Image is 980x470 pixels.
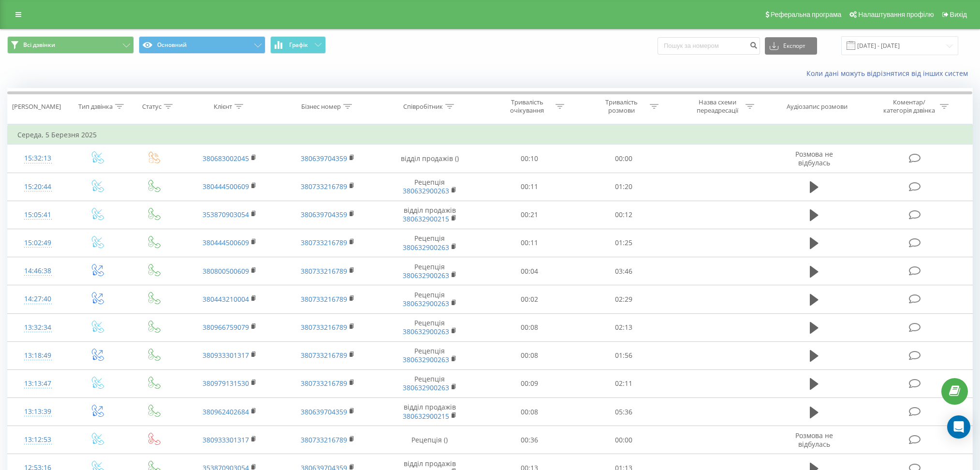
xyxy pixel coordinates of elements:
div: Коментар/категорія дзвінка [881,98,937,115]
td: 00:11 [483,229,577,257]
td: Рецепція [377,369,482,397]
a: 380632900263 [403,355,449,364]
button: Графік [270,36,326,54]
td: відділ продажів [377,398,482,426]
td: 00:08 [483,313,577,341]
div: 15:32:13 [17,149,58,168]
button: Всі дзвінки [7,36,134,54]
a: Коли дані можуть відрізнятися вiд інших систем [806,69,973,78]
a: 380639704359 [301,407,347,416]
a: 380800500609 [203,266,249,276]
div: Тип дзвінка [78,103,113,111]
a: 380632900263 [403,299,449,308]
td: 00:00 [576,426,671,454]
td: Рецепція [377,285,482,313]
div: Бізнес номер [301,103,341,111]
a: 380632900215 [403,411,449,421]
span: Реферальна програма [771,11,842,18]
td: 05:36 [576,398,671,426]
td: 00:08 [483,341,577,369]
a: 380639704359 [301,210,347,219]
span: Налаштування профілю [858,11,934,18]
div: 15:02:49 [17,234,58,252]
a: 380733216789 [301,323,347,332]
a: 380443210004 [203,294,249,304]
div: Аудіозапис розмови [787,103,848,111]
td: Рецепція [377,341,482,369]
a: 380632900263 [403,383,449,392]
a: 380733216789 [301,266,347,276]
button: Основний [139,36,265,54]
div: [PERSON_NAME] [12,103,61,111]
a: 380444500609 [203,182,249,191]
td: 00:10 [483,145,577,173]
div: 13:32:34 [17,318,58,337]
span: Всі дзвінки [23,41,55,49]
a: 380966759079 [203,323,249,332]
div: Клієнт [214,103,232,111]
a: 380733216789 [301,351,347,360]
td: Рецепція [377,173,482,201]
a: 380632900263 [403,243,449,252]
span: Розмова не відбулась [795,149,833,167]
div: 15:20:44 [17,177,58,196]
a: 380632900263 [403,271,449,280]
a: 380632900263 [403,186,449,195]
a: 380683002045 [203,154,249,163]
td: Рецепція [377,229,482,257]
td: Рецепція () [377,426,482,454]
td: 01:25 [576,229,671,257]
div: Тривалість розмови [596,98,647,115]
td: 00:11 [483,173,577,201]
a: 380639704359 [301,154,347,163]
a: 380733216789 [301,182,347,191]
td: 00:09 [483,369,577,397]
td: 02:11 [576,369,671,397]
td: відділ продажів () [377,145,482,173]
td: 01:56 [576,341,671,369]
td: Середа, 5 Березня 2025 [8,125,973,145]
div: Співробітник [403,103,443,111]
div: Назва схеми переадресації [691,98,743,115]
a: 380733216789 [301,294,347,304]
div: 14:27:40 [17,290,58,308]
div: 15:05:41 [17,206,58,224]
span: Вихід [950,11,967,18]
td: 00:00 [576,145,671,173]
a: 380632900215 [403,214,449,223]
td: Рецепція [377,313,482,341]
div: Статус [142,103,161,111]
td: 02:13 [576,313,671,341]
button: Експорт [765,37,817,55]
td: 00:36 [483,426,577,454]
a: 380733216789 [301,435,347,444]
td: 03:46 [576,257,671,285]
a: 380933301317 [203,435,249,444]
div: 14:46:38 [17,262,58,280]
a: 380444500609 [203,238,249,247]
td: відділ продажів [377,201,482,229]
a: 380979131530 [203,379,249,388]
div: 13:18:49 [17,346,58,365]
div: 13:13:47 [17,374,58,393]
td: 00:02 [483,285,577,313]
td: 00:08 [483,398,577,426]
a: 353870903054 [203,210,249,219]
span: Графік [289,42,308,48]
td: Рецепція [377,257,482,285]
input: Пошук за номером [658,37,760,55]
td: 00:04 [483,257,577,285]
div: 13:13:39 [17,402,58,421]
div: Open Intercom Messenger [947,415,970,439]
a: 380933301317 [203,351,249,360]
a: 380632900263 [403,327,449,336]
a: 380733216789 [301,238,347,247]
td: 00:12 [576,201,671,229]
td: 00:21 [483,201,577,229]
div: Тривалість очікування [501,98,553,115]
span: Розмова не відбулась [795,431,833,449]
td: 01:20 [576,173,671,201]
div: 13:12:53 [17,430,58,449]
a: 380733216789 [301,379,347,388]
a: 380962402684 [203,407,249,416]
